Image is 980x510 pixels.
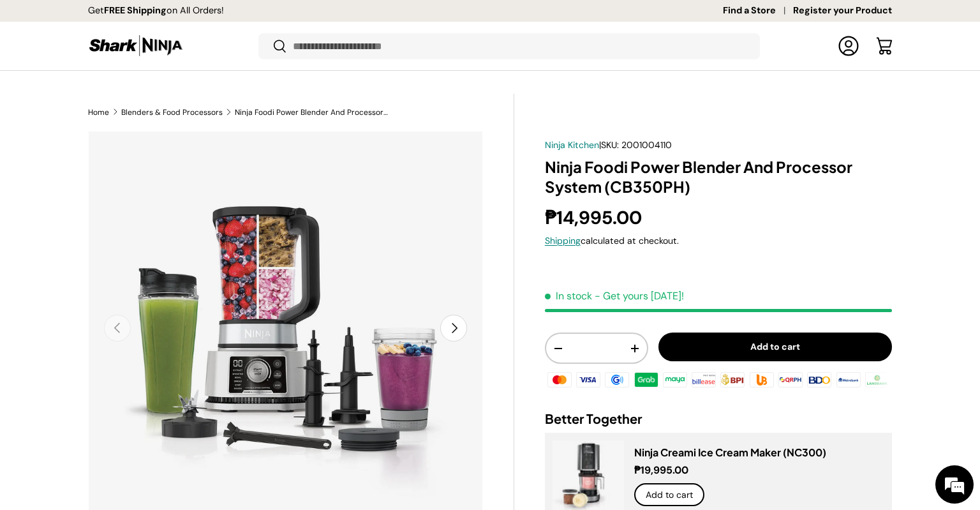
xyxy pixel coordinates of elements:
[88,4,224,18] p: Get on All Orders!
[601,139,619,151] span: SKU:
[621,139,672,151] span: 2001004110
[545,234,892,248] div: calculated at checkout.
[599,139,672,151] span: |
[776,370,805,389] img: qrph
[88,109,109,116] a: Home
[88,107,514,118] nav: Breadcrumbs
[545,157,892,197] h1: Ninja Foodi Power Blender And Processor System (CB350PH)
[574,370,602,389] img: visa
[805,370,833,389] img: bdo
[723,4,793,18] a: Find a Store
[748,370,776,389] img: ubp
[545,235,581,246] a: Shipping
[121,109,223,116] a: Blenders & Food Processors
[545,139,599,151] a: Ninja Kitchen
[88,33,184,58] img: Shark Ninja Philippines
[834,370,862,389] img: metrobank
[634,483,704,507] button: Add to cart
[661,370,689,389] img: maya
[545,289,592,303] span: In stock
[718,370,746,389] img: bpi
[632,370,660,389] img: grabpay
[104,4,167,16] strong: FREE Shipping
[863,370,891,389] img: landbank
[658,333,892,361] button: Add to cart
[235,109,388,116] a: Ninja Foodi Power Blender And Processor System (CB350PH)
[634,446,826,459] a: Ninja Creami Ice Cream Maker (NC300)
[545,206,645,230] strong: ₱14,995.00
[545,410,892,428] h2: Better Together
[603,370,631,389] img: gcash
[546,370,574,389] img: master
[793,4,892,18] a: Register your Product
[595,289,684,303] p: - Get yours [DATE]!
[690,370,718,389] img: billease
